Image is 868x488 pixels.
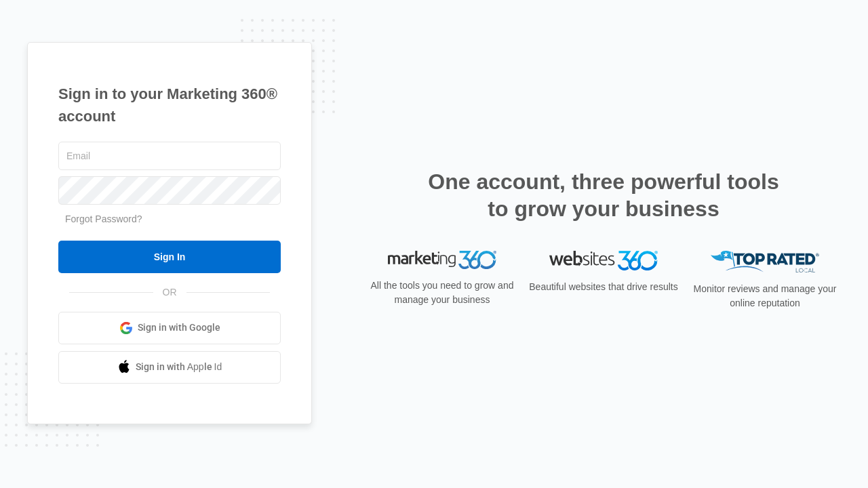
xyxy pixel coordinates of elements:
[366,279,518,307] p: All the tools you need to grow and manage your business
[138,321,220,335] span: Sign in with Google
[136,360,222,374] span: Sign in with Apple Id
[424,168,783,222] h2: One account, three powerful tools to grow your business
[58,241,281,273] input: Sign In
[528,280,679,294] p: Beautiful websites that drive results
[58,142,281,170] input: Email
[58,351,281,384] a: Sign in with Apple Id
[388,251,496,270] img: Marketing 360
[65,213,142,224] a: Forgot Password?
[58,312,281,344] a: Sign in with Google
[711,251,819,273] img: Top Rated Local
[549,251,658,270] img: Websites 360
[153,285,186,300] span: OR
[58,83,281,127] h1: Sign in to your Marketing 360® account
[689,282,841,310] p: Monitor reviews and manage your online reputation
